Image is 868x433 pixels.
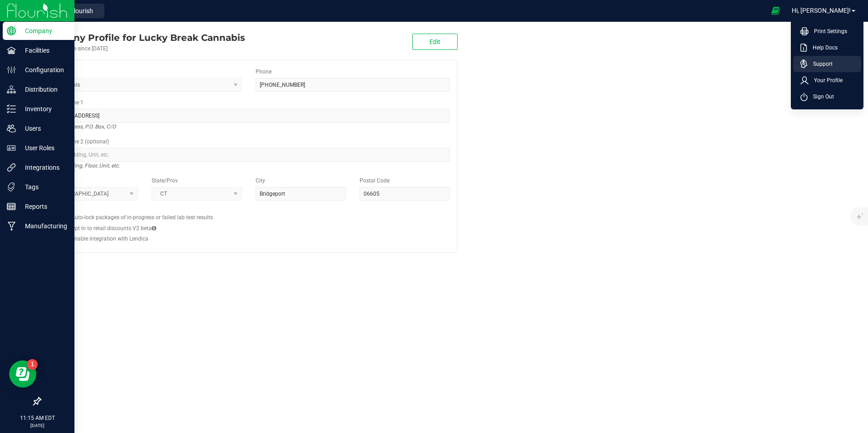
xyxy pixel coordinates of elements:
inline-svg: Integrations [7,163,16,172]
p: Configuration [16,64,70,75]
i: Street address, P.O. Box, C/O [48,121,116,132]
inline-svg: User Roles [7,143,16,153]
label: Address Line 2 (optional) [48,138,109,146]
a: Help Docs [800,43,858,52]
h2: Configs [48,207,450,213]
inline-svg: Tags [7,182,16,192]
p: Integrations [16,162,70,173]
p: Distribution [16,84,70,95]
label: City [256,177,265,185]
iframe: Resource center unread badge [27,359,38,370]
label: Enable integration with Lendica [71,235,148,243]
label: Auto-lock packages of in-progress or failed lab test results [71,213,213,221]
label: Phone [256,68,271,76]
p: [DATE] [4,422,70,429]
span: Print Settings [809,27,847,36]
inline-svg: Distribution [7,85,16,94]
inline-svg: Reports [7,202,16,211]
p: Users [16,123,70,134]
div: Account active since [DATE] [40,44,245,53]
inline-svg: Inventory [7,104,16,113]
span: Your Profile [809,76,843,85]
button: Edit [412,34,458,50]
inline-svg: Facilities [7,46,16,55]
p: Company [16,25,70,36]
input: (123) 456-7890 [256,78,450,92]
iframe: Resource center [9,360,36,388]
label: Postal Code [360,177,390,185]
span: Support [808,59,833,69]
inline-svg: Manufacturing [7,221,16,231]
input: Postal Code [360,187,450,201]
inline-svg: Company [7,26,16,35]
inline-svg: Users [7,124,16,133]
p: Reports [16,201,70,212]
p: 11:15 AM EDT [4,414,70,422]
p: Tags [16,182,70,192]
span: Sign Out [808,92,834,101]
p: Manufacturing [16,221,70,231]
span: Help Docs [807,43,838,52]
inline-svg: Configuration [7,65,16,74]
i: Suite, Building, Floor, Unit, etc. [48,160,120,171]
div: Lucky Break Cannabis [40,31,245,44]
input: Address [48,109,450,123]
li: Sign Out [793,89,861,105]
p: Inventory [16,103,70,114]
span: Edit [429,38,440,45]
p: Facilities [16,45,70,56]
input: Suite, Building, Unit, etc. [48,148,450,162]
span: Hi, [PERSON_NAME]! [792,7,851,14]
p: User Roles [16,143,70,153]
input: City [256,187,346,201]
label: State/Prov [152,177,178,185]
a: Support [800,59,858,69]
label: Opt in to retail discounts V2 beta [71,224,156,232]
span: Open Ecommerce Menu [765,2,786,20]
